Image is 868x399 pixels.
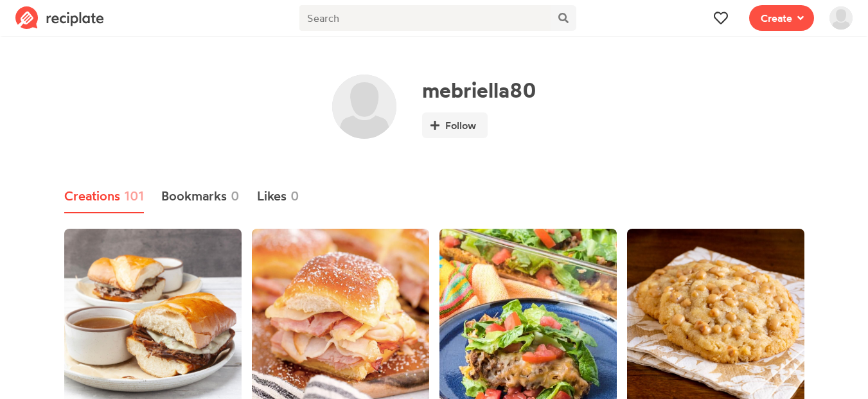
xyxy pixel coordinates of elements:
[445,118,476,133] span: Follow
[64,180,145,213] a: Creations101
[161,180,240,213] a: Bookmarks0
[124,186,144,206] span: 101
[15,6,104,30] img: Reciplate
[290,186,299,206] span: 0
[829,6,853,30] img: User's avatar
[231,186,240,206] span: 0
[257,180,300,213] a: Likes0
[332,75,396,139] img: User's avatar
[749,5,814,31] button: Create
[299,5,550,31] input: Search
[761,10,792,26] span: Create
[422,78,536,102] h1: mebriella80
